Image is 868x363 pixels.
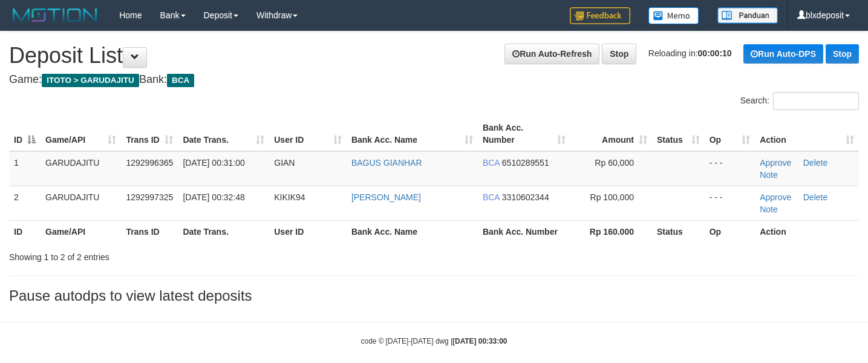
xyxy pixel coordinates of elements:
span: [DATE] 00:31:00 [183,158,244,168]
th: ID: activate to sort column descending [9,117,41,151]
td: GARUDAJITU [41,186,121,220]
input: Search: [773,92,859,110]
span: BCA [483,192,500,202]
span: 1292997325 [126,192,173,202]
a: Note [760,204,778,214]
td: GARUDAJITU [41,151,121,186]
span: 1292996365 [126,158,173,168]
span: BCA [167,74,194,87]
span: GIAN [274,158,295,168]
a: Delete [803,192,827,202]
th: Trans ID: activate to sort column ascending [121,117,178,151]
th: Bank Acc. Name [347,220,478,243]
strong: [DATE] 00:33:00 [452,337,507,345]
a: Stop [826,44,859,64]
th: Op: activate to sort column ascending [705,117,755,151]
th: Amount: activate to sort column ascending [570,117,652,151]
th: Action: activate to sort column ascending [755,117,859,151]
img: Feedback.jpg [570,7,630,24]
a: Note [760,170,778,180]
span: [DATE] 00:32:48 [183,192,244,202]
span: Rp 60,000 [595,158,634,168]
a: [PERSON_NAME] [351,192,421,202]
th: Date Trans.: activate to sort column ascending [178,117,269,151]
div: Showing 1 to 2 of 2 entries [9,246,353,263]
th: Game/API: activate to sort column ascending [41,117,121,151]
a: Stop [602,44,636,64]
img: Button%20Memo.svg [648,7,699,24]
img: MOTION_logo.png [9,6,101,24]
th: Bank Acc. Number: activate to sort column ascending [478,117,570,151]
th: Bank Acc. Name: activate to sort column ascending [347,117,478,151]
small: code © [DATE]-[DATE] dwg | [361,337,507,345]
h4: Game: Bank: [9,74,859,86]
span: ITOTO > GARUDAJITU [42,74,139,87]
th: Date Trans. [178,220,269,243]
th: User ID: activate to sort column ascending [269,117,347,151]
td: - - - [705,151,755,186]
td: - - - [705,186,755,220]
span: Reloading in: [648,48,732,58]
th: Game/API [41,220,121,243]
span: Copy 3310602344 to clipboard [502,192,549,202]
a: Approve [760,158,791,168]
th: Rp 160.000 [570,220,652,243]
span: BCA [483,158,500,168]
a: Run Auto-DPS [743,44,823,64]
h3: Pause autodps to view latest deposits [9,288,859,304]
h1: Deposit List [9,44,859,68]
td: 2 [9,186,41,220]
th: Status: activate to sort column ascending [652,117,705,151]
span: KIKIK94 [274,192,305,202]
span: Rp 100,000 [590,192,634,202]
th: Action [755,220,859,243]
a: Run Auto-Refresh [504,44,599,64]
th: Trans ID [121,220,178,243]
span: Copy 6510289551 to clipboard [502,158,549,168]
td: 1 [9,151,41,186]
a: BAGUS GIANHAR [351,158,422,168]
th: ID [9,220,41,243]
img: panduan.png [717,7,778,24]
th: User ID [269,220,347,243]
a: Delete [803,158,827,168]
th: Status [652,220,705,243]
th: Bank Acc. Number [478,220,570,243]
label: Search: [740,92,859,110]
a: Approve [760,192,791,202]
strong: 00:00:10 [698,48,732,58]
th: Op [705,220,755,243]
